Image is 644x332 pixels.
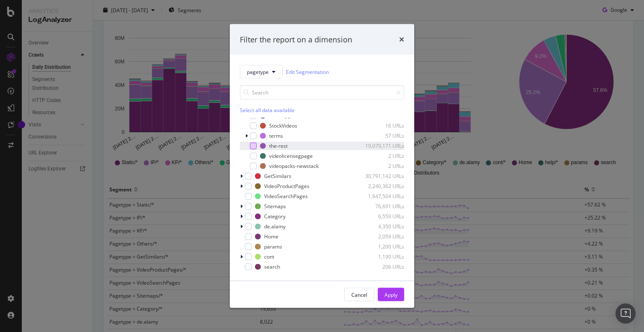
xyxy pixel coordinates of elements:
[363,203,404,210] div: 76,691 URLs
[363,193,404,200] div: 1,647,504 URLs
[363,233,404,240] div: 2,059 URLs
[230,24,414,308] div: modal
[615,303,636,324] div: Open Intercom Messenger
[240,85,404,100] input: Search
[363,223,404,230] div: 4,350 URLs
[363,253,404,260] div: 1,190 URLs
[344,288,374,301] button: Cancel
[247,68,269,75] span: pagetype
[264,263,280,270] div: search
[363,263,404,270] div: 206 URLs
[363,152,404,159] div: 2 URLs
[363,132,404,139] div: 57 URLs
[264,233,278,240] div: Home
[363,162,404,170] div: 2 URLs
[264,183,309,190] div: VideoProductPages
[363,173,404,180] div: 30,791,142 URLs
[269,152,313,159] div: videolicensegpage
[363,122,404,129] div: 16 URLs
[264,173,291,180] div: GetSimilars
[264,203,286,210] div: Sitemaps
[264,213,286,220] div: Category
[269,142,288,149] div: the-rest
[269,132,283,139] div: terms
[363,243,404,250] div: 1,200 URLs
[240,34,352,45] div: Filter the report on a dimension
[384,291,397,298] div: Apply
[264,193,308,200] div: VideoSearchPages
[240,65,283,78] button: pagetype
[378,288,404,301] button: Apply
[363,213,404,220] div: 6,559 URLs
[269,122,297,129] div: StockVideos
[264,243,282,250] div: params
[240,107,404,114] div: Select all data available
[269,162,319,170] div: videopacks-newstack
[286,67,329,76] a: Edit Segmentation
[363,142,404,149] div: 19,079,171 URLs
[264,223,286,230] div: de.alamy
[264,253,274,260] div: cont
[363,183,404,190] div: 2,240,362 URLs
[399,34,404,45] div: times
[351,291,367,298] div: Cancel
